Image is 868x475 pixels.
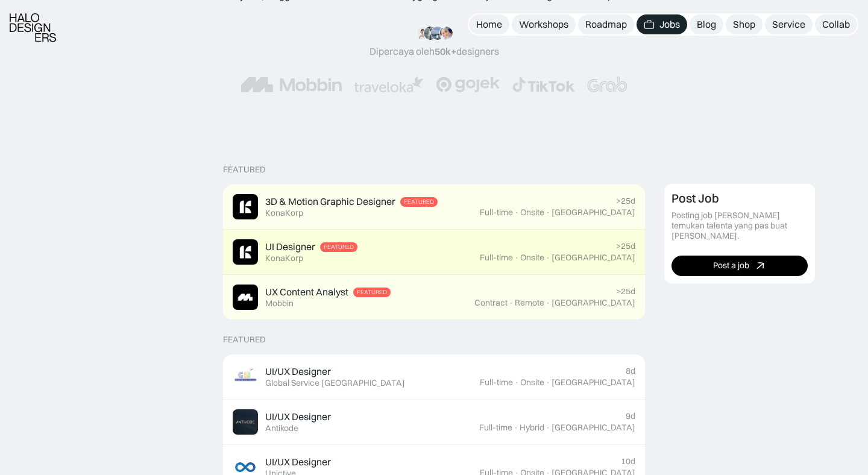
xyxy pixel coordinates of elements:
[520,423,544,433] div: Hybrid
[223,230,645,275] a: Job ImageUI DesignerFeaturedKonaKorp>25dFull-time·Onsite·[GEOGRAPHIC_DATA]
[265,241,315,253] div: UI Designer
[265,253,303,263] div: KonaKorp
[552,423,635,433] div: [GEOGRAPHIC_DATA]
[404,198,434,206] div: Featured
[690,14,723,34] a: Blog
[515,298,544,308] div: Remote
[671,256,808,276] a: Post a job
[476,18,502,31] div: Home
[520,207,544,218] div: Onsite
[519,18,568,31] div: Workshops
[480,207,513,218] div: Full-time
[626,366,635,376] div: 8d
[512,14,576,34] a: Workshops
[435,45,456,57] span: 50k+
[474,298,508,308] div: Contract
[697,18,716,31] div: Blog
[578,14,634,34] a: Roadmap
[671,191,719,206] div: Post Job
[546,253,550,263] div: ·
[324,244,354,251] div: Featured
[520,253,544,263] div: Onsite
[546,377,550,388] div: ·
[357,289,387,296] div: Featured
[546,298,550,308] div: ·
[233,239,258,265] img: Job Image
[265,286,348,298] div: UX Content Analyst
[616,286,635,297] div: >25d
[671,210,808,241] div: Posting job [PERSON_NAME] temukan talenta yang pas buat [PERSON_NAME].
[265,456,331,468] div: UI/UX Designer
[637,14,687,34] a: Jobs
[552,298,635,308] div: [GEOGRAPHIC_DATA]
[520,377,544,388] div: Onsite
[772,18,805,31] div: Service
[616,196,635,206] div: >25d
[265,423,298,433] div: Antikode
[233,194,258,219] img: Job Image
[265,208,303,218] div: KonaKorp
[370,45,499,58] div: Dipercaya oleh designers
[480,377,513,388] div: Full-time
[469,14,509,34] a: Home
[479,423,512,433] div: Full-time
[223,335,266,345] div: Featured
[585,18,627,31] div: Roadmap
[659,18,680,31] div: Jobs
[546,207,550,218] div: ·
[765,14,813,34] a: Service
[509,298,514,308] div: ·
[223,400,645,445] a: Job ImageUI/UX DesignerAntikode9dFull-time·Hybrid·[GEOGRAPHIC_DATA]
[546,423,550,433] div: ·
[265,411,331,423] div: UI/UX Designer
[233,364,258,389] img: Job Image
[233,409,258,435] img: Job Image
[223,354,645,400] a: Job ImageUI/UX DesignerGlobal Service [GEOGRAPHIC_DATA]8dFull-time·Onsite·[GEOGRAPHIC_DATA]
[733,18,755,31] div: Shop
[626,411,635,421] div: 9d
[514,207,519,218] div: ·
[514,423,518,433] div: ·
[621,456,635,467] div: 10d
[514,253,519,263] div: ·
[616,241,635,251] div: >25d
[713,260,749,271] div: Post a job
[726,14,763,34] a: Shop
[233,285,258,310] img: Job Image
[223,184,645,230] a: Job Image3D & Motion Graphic DesignerFeaturedKonaKorp>25dFull-time·Onsite·[GEOGRAPHIC_DATA]
[552,253,635,263] div: [GEOGRAPHIC_DATA]
[265,378,405,388] div: Global Service [GEOGRAPHIC_DATA]
[265,365,331,378] div: UI/UX Designer
[265,298,294,309] div: Mobbin
[822,18,850,31] div: Collab
[480,253,513,263] div: Full-time
[815,14,857,34] a: Collab
[514,377,519,388] div: ·
[552,377,635,388] div: [GEOGRAPHIC_DATA]
[223,165,266,175] div: Featured
[552,207,635,218] div: [GEOGRAPHIC_DATA]
[223,275,645,320] a: Job ImageUX Content AnalystFeaturedMobbin>25dContract·Remote·[GEOGRAPHIC_DATA]
[265,195,395,208] div: 3D & Motion Graphic Designer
